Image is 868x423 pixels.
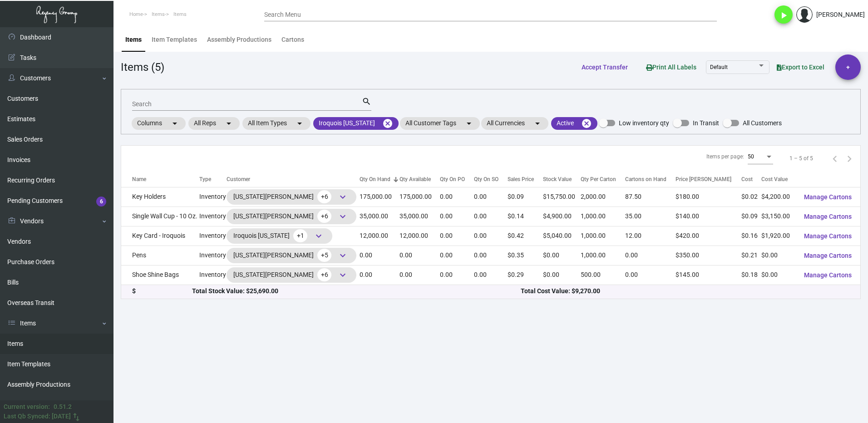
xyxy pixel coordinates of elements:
[543,246,581,265] td: $0.00
[337,270,348,280] span: keyboard_arrow_down
[199,246,227,265] td: Inventory
[741,207,761,226] td: $0.09
[581,175,616,183] div: Qty Per Carton
[543,175,572,183] div: Stock Value
[625,265,676,285] td: 0.00
[337,211,348,222] span: keyboard_arrow_down
[54,402,72,412] div: 0.51.2
[233,268,350,282] div: [US_STATE][PERSON_NAME]
[474,207,508,226] td: 0.00
[761,175,788,183] div: Cost Value
[474,226,508,246] td: 0.00
[360,175,390,183] div: Qty On Hand
[400,117,480,130] mat-chip: All Customer Tags
[317,210,331,223] span: +6
[281,35,304,44] div: Cartons
[761,187,797,207] td: $4,200.00
[778,10,789,21] i: play_arrow
[294,118,305,129] mat-icon: arrow_drop_down
[828,151,842,166] button: Previous page
[676,226,741,246] td: $420.00
[317,249,331,262] span: +5
[581,246,625,265] td: 1,000.00
[581,187,625,207] td: 2,000.00
[625,226,676,246] td: 12.00
[676,265,741,285] td: $145.00
[132,286,192,296] div: $
[399,226,440,246] td: 12,000.00
[543,187,581,207] td: $15,750.00
[508,246,543,265] td: $0.35
[233,190,350,204] div: [US_STATE][PERSON_NAME]
[619,118,669,128] span: Low inventory qty
[761,226,797,246] td: $1,920.00
[676,246,741,265] td: $350.00
[481,117,548,130] mat-chip: All Currencies
[741,246,761,265] td: $0.21
[152,35,197,44] div: Item Templates
[199,226,227,246] td: Inventory
[741,187,761,207] td: $0.02
[543,265,581,285] td: $0.00
[706,152,744,161] div: Items per page:
[337,250,348,261] span: keyboard_arrow_down
[508,187,543,207] td: $0.09
[233,229,325,243] div: Iroquois [US_STATE]
[399,175,431,183] div: Qty Available
[440,207,474,226] td: 0.00
[233,249,350,262] div: [US_STATE][PERSON_NAME]
[693,118,719,128] span: In Transit
[777,64,824,71] span: Export to Excel
[796,6,813,23] img: admin@bootstrapmaster.com
[199,175,211,183] div: Type
[129,11,143,17] span: Home
[551,117,597,130] mat-chip: Active
[317,190,331,203] span: +6
[743,118,782,128] span: All Customers
[4,402,50,412] div: Current version:
[710,64,728,70] span: Default
[399,265,440,285] td: 0.00
[625,175,666,183] div: Cartons on Hand
[508,175,534,183] div: Sales Price
[360,246,399,265] td: 0.00
[521,286,849,296] div: Total Cost Value: $9,270.00
[313,231,324,241] span: keyboard_arrow_down
[207,35,271,44] div: Assembly Productions
[625,207,676,226] td: 35.00
[748,153,754,160] span: 50
[132,117,186,130] mat-chip: Columns
[440,246,474,265] td: 0.00
[748,154,773,160] mat-select: Items per page:
[4,412,71,421] div: Last Qb Synced: [DATE]
[741,265,761,285] td: $0.18
[581,118,592,129] mat-icon: cancel
[399,187,440,207] td: 175,000.00
[227,171,360,187] th: Customer
[804,271,852,279] span: Manage Cartons
[360,187,399,207] td: 175,000.00
[804,213,852,220] span: Manage Cartons
[440,265,474,285] td: 0.00
[582,64,628,71] span: Accept Transfer
[121,187,199,207] td: Key Holders
[337,192,348,202] span: keyboard_arrow_down
[804,252,852,259] span: Manage Cartons
[676,175,731,183] div: Price [PERSON_NAME]
[581,265,625,285] td: 500.00
[804,193,852,201] span: Manage Cartons
[362,96,371,107] mat-icon: search
[242,117,311,130] mat-chip: All Item Types
[440,175,465,183] div: Qty On PO
[317,268,331,281] span: +6
[846,54,850,80] span: +
[508,207,543,226] td: $0.14
[804,232,852,240] span: Manage Cartons
[121,265,199,285] td: Shoe Shine Bags
[199,187,227,207] td: Inventory
[543,207,581,226] td: $4,900.00
[360,226,399,246] td: 12,000.00
[382,118,393,129] mat-icon: cancel
[121,59,164,75] div: Items (5)
[440,226,474,246] td: 0.00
